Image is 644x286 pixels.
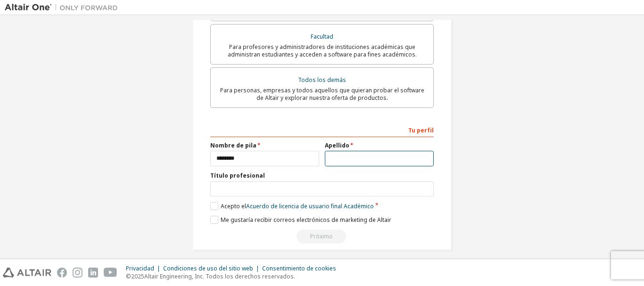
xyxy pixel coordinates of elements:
[163,264,253,272] font: Condiciones de uso del sitio web
[210,229,434,244] div: Read and acccept EULA to continue
[408,126,434,134] font: Tu perfil
[104,268,117,278] img: youtube.svg
[131,272,144,280] font: 2025
[126,264,154,272] font: Privacidad
[88,268,98,278] img: linkedin.svg
[228,43,417,58] font: Para profesores y administradores de instituciones académicas que administran estudiantes y acced...
[144,272,295,280] font: Altair Engineering, Inc. Todos los derechos reservados.
[311,33,333,41] font: Facultad
[220,86,424,102] font: Para personas, empresas y todos aquellos que quieran probar el software de Altair y explorar nues...
[221,216,391,224] font: Me gustaría recibir correos electrónicos de marketing de Altair
[3,268,51,278] img: altair_logo.svg
[325,141,349,149] font: Apellido
[57,268,67,278] img: facebook.svg
[126,272,131,280] font: ©
[344,202,374,210] font: Académico
[262,264,336,272] font: Consentimiento de cookies
[246,202,342,210] font: Acuerdo de licencia de usuario final
[298,76,346,84] font: Todos los demás
[5,3,123,12] img: Altair Uno
[221,202,246,210] font: Acepto el
[210,141,256,149] font: Nombre de pila
[73,268,83,278] img: instagram.svg
[210,172,265,180] font: Título profesional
